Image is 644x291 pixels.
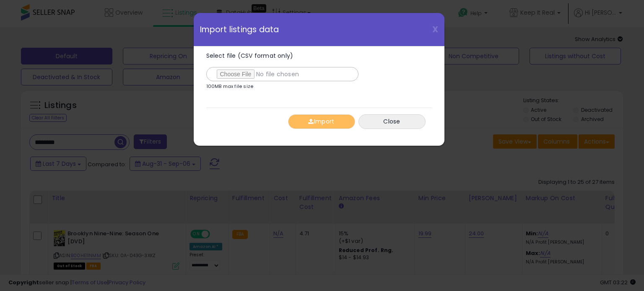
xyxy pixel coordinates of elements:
[358,114,426,129] button: Close
[206,84,254,89] p: 100MB max file size
[206,52,293,60] span: Select file (CSV format only)
[432,23,438,35] span: X
[200,26,279,33] span: Import listings data
[288,114,355,129] button: Import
